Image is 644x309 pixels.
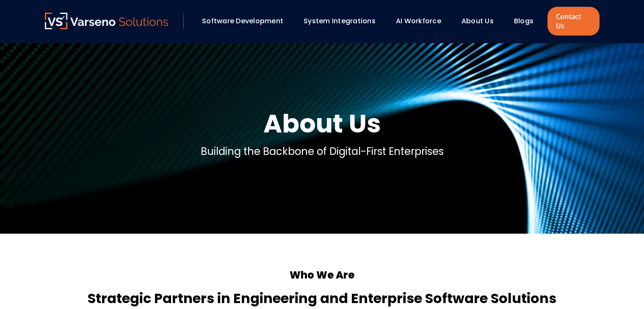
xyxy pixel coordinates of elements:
[45,268,600,283] h5: Who We Are
[457,14,506,28] div: About Us
[304,16,376,26] a: System Integrations
[45,13,169,29] img: Varseno Solutions – Product Engineering & IT Services
[396,16,441,26] a: AI Workforce
[45,13,169,30] a: Varseno Solutions – Product Engineering & IT Services
[45,288,600,309] h4: Strategic Partners in Engineering and Enterprise Software Solutions
[263,107,381,141] h1: About Us
[514,16,533,26] a: Blogs
[462,16,494,26] a: About Us
[202,16,283,26] a: Software Development
[198,14,295,28] div: Software Development
[392,14,453,28] div: AI Workforce
[299,14,387,28] div: System Integrations
[510,14,545,28] div: Blogs
[547,7,599,36] a: Contact Us
[201,144,444,159] p: Building the Backbone of Digital-First Enterprises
